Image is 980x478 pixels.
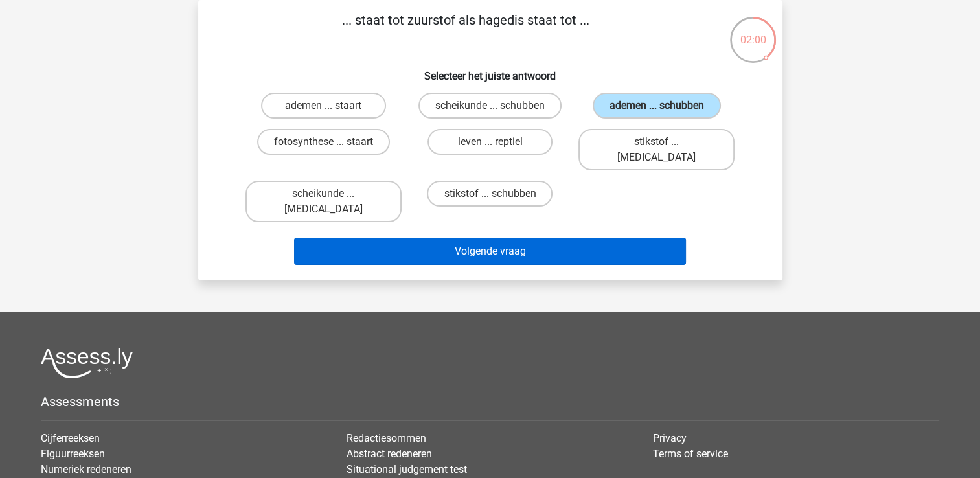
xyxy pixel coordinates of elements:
[294,238,686,265] button: Volgende vraag
[578,129,735,170] label: stikstof ... [MEDICAL_DATA]
[347,463,467,475] a: Situational judgement test
[257,129,390,155] label: fotosynthese ... staart
[418,93,562,119] label: scheikunde ... schubben
[41,394,939,409] h5: Assessments
[261,93,386,119] label: ademen ... staart
[729,16,777,48] div: 02:00
[41,432,100,444] a: Cijferreeksen
[41,448,105,460] a: Figuurreeksen
[41,463,131,475] a: Numeriek redeneren
[219,60,762,82] h6: Selecteer het juiste antwoord
[41,348,133,378] img: Assessly logo
[427,129,553,155] label: leven ... reptiel
[347,448,432,460] a: Abstract redeneren
[653,448,728,460] a: Terms of service
[427,181,553,207] label: stikstof ... schubben
[245,181,402,222] label: scheikunde ... [MEDICAL_DATA]
[593,93,721,119] label: ademen ... schubben
[653,432,687,444] a: Privacy
[347,432,426,444] a: Redactiesommen
[219,10,713,49] p: ... staat tot zuurstof als hagedis staat tot ...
